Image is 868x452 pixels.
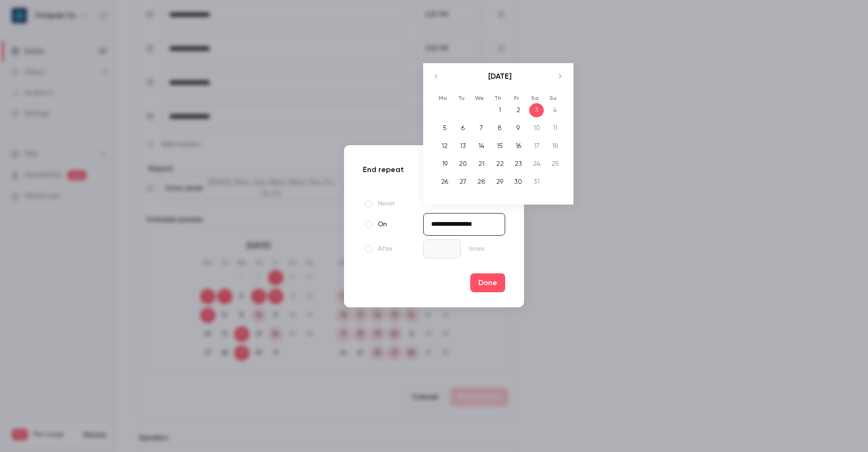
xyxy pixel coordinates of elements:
[363,164,505,175] p: End repeat
[474,175,489,189] div: 28
[527,119,546,137] td: Saturday, January 10, 2026
[509,137,527,155] td: Friday, January 16, 2026
[546,119,564,137] td: Sunday, January 11, 2026
[546,101,564,119] td: Sunday, January 4, 2026
[492,175,507,189] div: 29
[492,139,507,153] div: 15
[509,119,527,137] td: Friday, January 9, 2026
[529,157,544,171] div: 24
[474,157,489,171] div: 21
[363,219,419,230] label: On
[363,243,419,255] label: After
[511,139,525,153] div: 16
[491,137,509,155] td: Thursday, January 15, 2026
[474,139,489,153] div: 14
[548,103,562,117] div: 4
[529,103,544,117] div: 3
[439,95,447,101] small: Mo
[494,95,501,101] small: Th
[437,139,452,153] div: 12
[511,103,525,117] div: 2
[514,95,519,101] small: Fr
[509,173,527,191] td: Friday, January 30, 2026
[454,173,472,191] td: Tuesday, January 27, 2026
[548,121,562,135] div: 11
[491,173,509,191] td: Thursday, January 29, 2026
[509,155,527,173] td: Friday, January 23, 2026
[527,155,546,173] td: Saturday, January 24, 2026
[474,121,489,135] div: 7
[531,95,539,101] small: Sa
[511,157,525,171] div: 23
[437,121,452,135] div: 5
[472,155,491,173] td: Wednesday, January 21, 2026
[423,63,573,200] div: Calendar
[472,173,491,191] td: Wednesday, January 28, 2026
[509,101,527,119] td: Friday, January 2, 2026
[492,103,507,117] div: 1
[456,121,470,135] div: 6
[472,137,491,155] td: Wednesday, January 14, 2026
[437,157,452,171] div: 19
[546,137,564,155] td: Sunday, January 18, 2026
[423,213,505,236] input: Tue, February 17 2026
[435,173,454,191] td: Monday, January 26, 2026
[491,101,509,119] td: Thursday, January 1, 2026
[529,175,544,189] div: 31
[488,72,512,81] strong: [DATE]
[527,137,546,155] td: Saturday, January 17, 2026
[454,119,472,137] td: Tuesday, January 6, 2026
[456,175,470,189] div: 27
[492,157,507,171] div: 22
[491,155,509,173] td: Thursday, January 22, 2026
[435,137,454,155] td: Monday, January 12, 2026
[511,175,525,189] div: 30
[470,273,505,292] button: Done
[437,175,452,189] div: 26
[435,155,454,173] td: Monday, January 19, 2026
[492,121,507,135] div: 8
[548,139,562,153] div: 18
[472,119,491,137] td: Wednesday, January 7, 2026
[454,155,472,173] td: Tuesday, January 20, 2026
[548,157,562,171] div: 25
[454,137,472,155] td: Tuesday, January 13, 2026
[456,139,470,153] div: 13
[529,121,544,135] div: 10
[491,119,509,137] td: Thursday, January 8, 2026
[363,198,419,209] label: Never
[511,121,525,135] div: 9
[475,95,484,101] small: We
[549,95,557,101] small: Su
[527,173,546,191] td: Saturday, January 31, 2026
[456,157,470,171] div: 20
[458,95,465,101] small: Tu
[468,244,484,254] span: times
[435,119,454,137] td: Monday, January 5, 2026
[546,155,564,173] td: Sunday, January 25, 2026
[529,139,544,153] div: 17
[527,101,546,119] td: Selected. Saturday, January 3, 2026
